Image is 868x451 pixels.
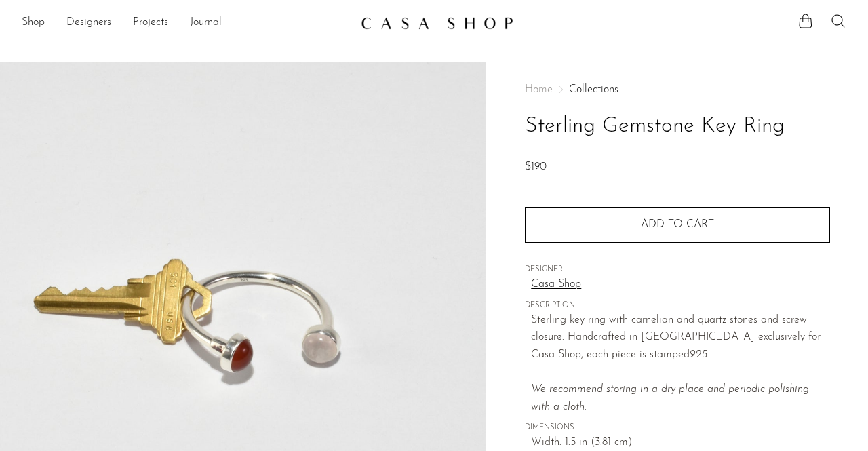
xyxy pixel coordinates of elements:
[531,312,830,416] p: Sterling key ring with carnelian and quartz stones and screw closure. Handcrafted in [GEOGRAPHIC_...
[22,12,350,35] ul: NEW HEADER MENU
[531,276,830,294] a: Casa Shop
[525,264,830,276] span: DESIGNER
[525,300,830,312] span: DESCRIPTION
[525,84,830,95] nav: Breadcrumbs
[641,219,714,230] span: Add to cart
[22,14,45,32] a: Shop
[525,422,830,434] span: DIMENSIONS
[190,14,222,32] a: Journal
[22,12,350,35] nav: Desktop navigation
[569,84,618,95] a: Collections
[66,14,111,32] a: Designers
[525,84,553,95] span: Home
[525,109,830,144] h1: Sterling Gemstone Key Ring
[133,14,168,32] a: Projects
[531,384,809,412] i: We recommend storing in a dry place and periodic polishing with a cloth.
[525,207,830,242] button: Add to cart
[690,349,707,360] em: 925
[525,161,547,172] span: $190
